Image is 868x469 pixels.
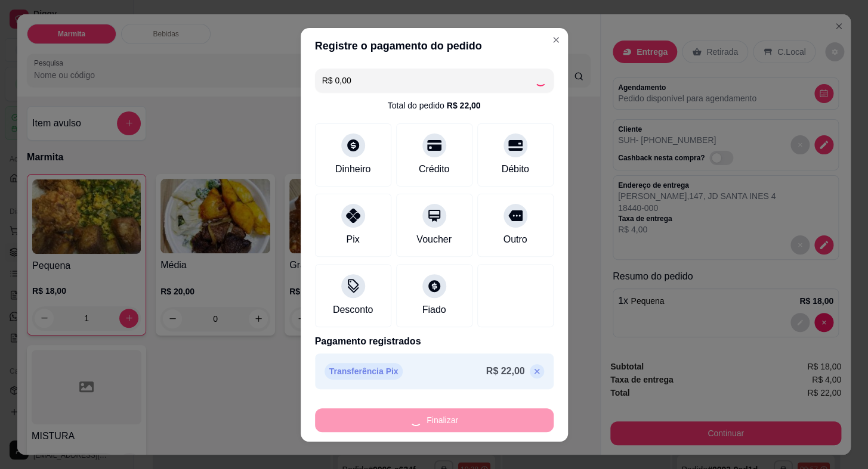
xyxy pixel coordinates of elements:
[346,232,359,247] div: Pix
[333,303,373,317] div: Desconto
[546,30,566,49] button: Close
[501,162,529,176] div: Débito
[419,162,450,176] div: Crédito
[388,100,481,111] div: Total do pedido
[416,232,452,247] div: Voucher
[335,162,371,176] div: Dinheiro
[322,69,535,92] input: Ex.: hambúrguer de cordeiro
[325,363,403,380] p: Transferência Pix
[315,334,554,349] p: Pagamento registrados
[486,364,525,378] p: R$ 22,00
[301,28,568,64] header: Registre o pagamento do pedido
[535,74,546,86] div: Loading
[503,232,527,247] div: Outro
[422,303,446,317] div: Fiado
[447,100,481,111] div: R$ 22,00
